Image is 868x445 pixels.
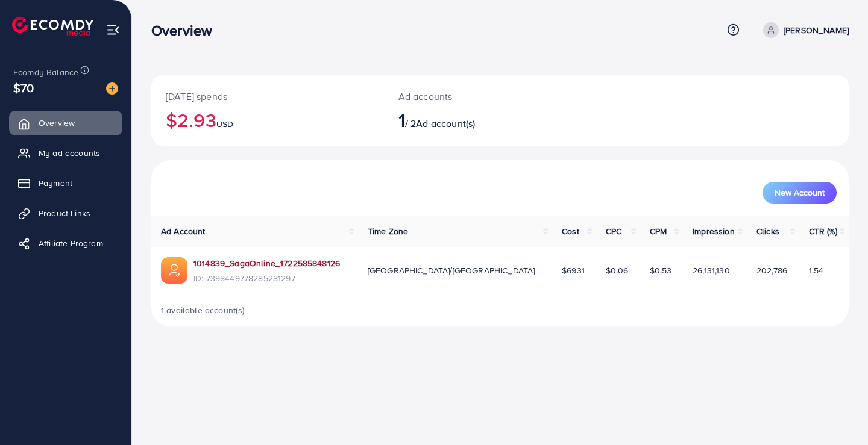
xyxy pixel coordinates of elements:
span: Ecomdy Balance [13,66,78,78]
a: My ad accounts [9,141,122,165]
span: $0.06 [606,264,629,276]
span: Clicks [756,225,779,237]
a: [PERSON_NAME] [758,22,849,38]
p: Ad accounts [398,89,544,104]
a: Overview [9,111,122,135]
button: New Account [763,182,837,204]
span: USD [216,118,233,130]
span: [GEOGRAPHIC_DATA]/[GEOGRAPHIC_DATA] [368,264,535,276]
span: 26,131,130 [693,264,730,276]
span: My ad accounts [39,147,100,159]
span: 1 available account(s) [161,304,245,316]
span: Product Links [39,207,90,219]
span: 1 [398,106,405,134]
span: CTR (%) [809,225,837,237]
h2: / 2 [398,108,544,131]
a: Payment [9,171,122,195]
span: $70 [13,79,34,96]
span: Cost [562,225,579,237]
span: Payment [39,177,72,189]
a: 1014839_SagaOnline_1722585848126 [193,257,340,269]
span: Ad account(s) [416,117,475,130]
span: $0.53 [650,264,672,276]
span: ID: 7398449778285281297 [193,272,340,284]
img: image [106,82,118,95]
img: menu [106,23,120,37]
span: Overview [39,117,75,129]
p: [PERSON_NAME] [784,23,849,37]
img: ic-ads-acc.e4c84228.svg [161,257,187,284]
span: 1.54 [809,264,824,276]
a: Product Links [9,201,122,225]
span: Ad Account [161,225,206,237]
p: [DATE] spends [166,89,370,104]
span: Affiliate Program [39,237,103,249]
span: $6931 [562,264,585,276]
img: logo [12,17,93,36]
a: Affiliate Program [9,231,122,255]
span: Time Zone [368,225,408,237]
h3: Overview [151,22,222,39]
span: Impression [693,225,735,237]
span: CPM [650,225,667,237]
h2: $2.93 [166,108,370,131]
span: CPC [606,225,621,237]
span: New Account [775,188,825,197]
iframe: Chat [817,391,859,436]
span: 202,786 [756,264,787,276]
